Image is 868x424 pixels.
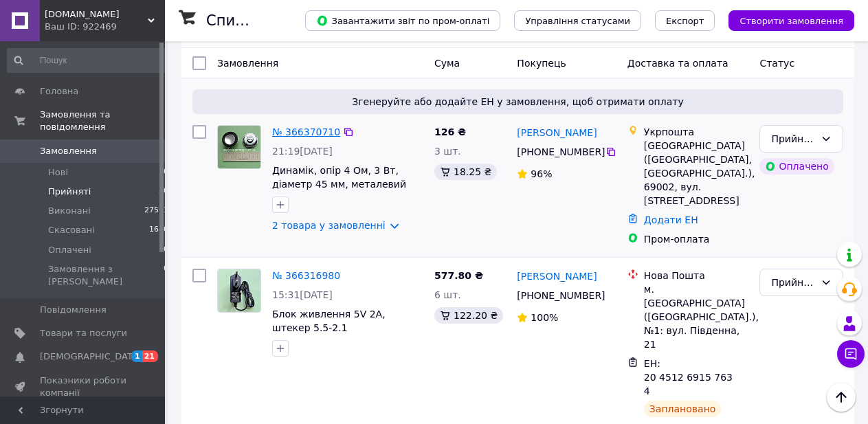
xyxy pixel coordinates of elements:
[434,126,466,137] span: 126 ₴
[655,10,715,31] button: Експорт
[739,16,843,26] span: Створити замовлення
[644,214,698,225] a: Додати ЕН
[272,220,386,231] a: 2 товара у замовленні
[517,126,597,140] a: [PERSON_NAME]
[644,269,749,282] div: Нова Пошта
[40,109,165,133] span: Замовлення та повідомлення
[40,145,97,157] span: Замовлення
[48,186,91,198] span: Прийняті
[517,58,566,69] span: Покупець
[434,307,503,324] div: 122.20 ₴
[149,224,168,236] span: 1680
[40,350,142,363] span: [DEMOGRAPHIC_DATA]
[644,125,749,139] div: Укрпошта
[272,126,340,137] a: № 366370710
[164,263,168,288] span: 0
[40,327,127,339] span: Товари та послуги
[48,205,91,217] span: Виконані
[666,16,704,26] span: Експорт
[644,139,749,208] div: [GEOGRAPHIC_DATA] ([GEOGRAPHIC_DATA], [GEOGRAPHIC_DATA].), 69002, вул. [STREET_ADDRESS]
[159,186,168,198] span: 20
[218,269,260,312] img: Фото товару
[644,358,733,397] span: ЕН: 20 4512 6915 7634
[144,205,168,217] span: 27561
[198,95,838,109] span: Згенеруйте або додайте ЕН у замовлення, щоб отримати оплату
[525,16,630,26] span: Управління статусами
[272,270,340,281] a: № 366316980
[531,168,552,179] span: 96%
[517,269,597,283] a: [PERSON_NAME]
[206,12,346,29] h1: Список замовлень
[48,263,164,288] span: Замовлення з [PERSON_NAME]
[627,58,728,69] span: Доставка та оплата
[316,14,489,27] span: Завантажити звіт по пром-оплаті
[827,383,856,412] button: Наверх
[531,312,558,323] span: 100%
[272,309,386,333] a: Блок живлення 5V 2A, штекер 5.5-2.1
[272,289,333,300] span: 15:31[DATE]
[771,275,815,290] div: Прийнято
[644,401,722,417] div: Заплановано
[434,289,461,300] span: 6 шт.
[514,10,641,31] button: Управління статусами
[434,146,461,157] span: 3 шт.
[759,58,794,69] span: Статус
[45,8,148,21] span: www.audiovideomag.com.ua
[305,10,500,31] button: Завантажити звіт по пром-оплаті
[218,126,260,168] img: Фото товару
[7,48,170,73] input: Пошук
[164,166,168,179] span: 0
[272,165,406,203] a: Динамік, опір 4 Ом, 3 Вт, діаметр 45 мм, металевий корпус
[48,166,68,179] span: Нові
[164,244,168,256] span: 0
[45,21,165,33] div: Ваш ID: 922469
[771,131,815,146] div: Прийнято
[142,350,158,362] span: 21
[40,375,127,399] span: Показники роботи компанії
[272,146,333,157] span: 21:19[DATE]
[217,58,278,69] span: Замовлення
[837,340,865,368] button: Чат з покупцем
[434,58,460,69] span: Cума
[131,350,142,362] span: 1
[759,158,834,175] div: Оплачено
[715,14,854,25] a: Створити замовлення
[217,125,261,169] a: Фото товару
[40,85,78,98] span: Головна
[434,164,497,180] div: 18.25 ₴
[728,10,854,31] button: Створити замовлення
[514,286,605,305] div: [PHONE_NUMBER]
[48,244,91,256] span: Оплачені
[644,232,749,246] div: Пром-оплата
[40,304,107,316] span: Повідомлення
[48,224,95,236] span: Скасовані
[514,142,605,161] div: [PHONE_NUMBER]
[217,269,261,313] a: Фото товару
[644,282,749,351] div: м. [GEOGRAPHIC_DATA] ([GEOGRAPHIC_DATA].), №1: вул. Південна, 21
[434,270,483,281] span: 577.80 ₴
